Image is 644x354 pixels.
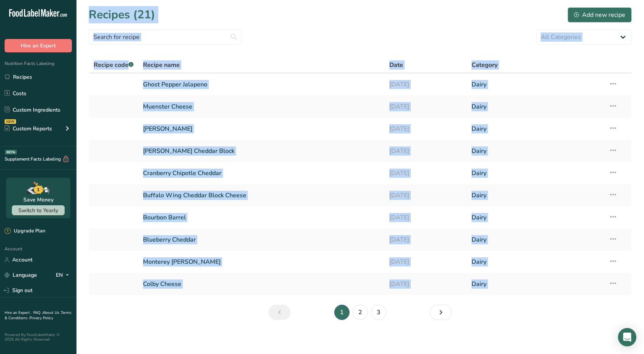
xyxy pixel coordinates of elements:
a: Dairy [472,76,599,93]
a: Buffalo Wing Cheddar Block Cheese [143,187,381,203]
a: Language [5,268,37,282]
a: [DATE] [389,76,462,93]
a: [DATE] [389,165,462,181]
div: Open Intercom Messenger [618,328,636,346]
div: Custom Reports [5,125,52,133]
div: NEW [5,119,16,124]
a: Page 2. [353,305,368,320]
div: Save Money [23,196,54,204]
span: Date [389,60,403,70]
div: Add new recipe [574,10,625,19]
span: Recipe name [143,60,180,70]
a: [PERSON_NAME] [143,121,381,137]
span: Category [472,60,498,70]
a: Terms & Conditions . [5,310,72,321]
a: Next page [430,305,452,320]
a: [DATE] [389,187,462,203]
a: [DATE] [389,254,462,270]
a: Dairy [472,121,599,137]
div: Powered By FoodLabelMaker © 2025 All Rights Reserved [5,333,72,342]
span: Recipe code [94,61,133,69]
a: [DATE] [389,99,462,115]
a: Previous page [268,305,291,320]
button: Switch to Yearly [12,205,65,215]
div: BETA [5,150,17,154]
a: Colby Cheese [143,276,381,292]
input: Search for recipe [89,29,242,45]
a: Dairy [472,254,599,270]
a: Dairy [472,232,599,248]
a: FAQ . [33,310,42,315]
a: Blueberry Cheddar [143,232,381,248]
a: Monterey [PERSON_NAME] [143,254,381,270]
div: EN [56,271,72,280]
a: [DATE] [389,143,462,159]
a: Bourbon Barrel [143,209,381,226]
a: Dairy [472,165,599,181]
a: [DATE] [389,209,462,226]
a: [DATE] [389,232,462,248]
button: Hire an Expert [5,39,72,52]
a: Privacy Policy [29,315,53,321]
button: Add new recipe [568,7,632,23]
a: Dairy [472,99,599,115]
a: Dairy [472,276,599,292]
a: Dairy [472,187,599,203]
a: [DATE] [389,121,462,137]
a: [PERSON_NAME] Cheddar Block [143,143,381,159]
a: Page 3. [371,305,386,320]
h1: Recipes (21) [89,6,155,23]
a: Cranberry Chipotle Cheddar [143,165,381,181]
a: Muenster Cheese [143,99,381,115]
a: About Us . [42,310,61,315]
a: Hire an Expert . [5,310,32,315]
a: [DATE] [389,276,462,292]
a: Dairy [472,209,599,226]
span: Switch to Yearly [18,207,58,214]
a: Ghost Pepper Jalapeno [143,76,381,93]
div: Upgrade Plan [5,227,45,235]
a: Dairy [472,143,599,159]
